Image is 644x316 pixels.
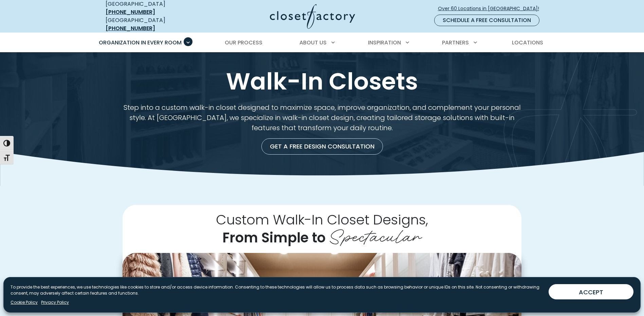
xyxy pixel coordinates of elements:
a: Privacy Policy [41,299,69,305]
h1: Walk-In Closets [104,68,540,94]
span: Over 60 Locations in [GEOGRAPHIC_DATA]! [438,5,545,12]
p: To provide the best experiences, we use technologies like cookies to store and/or access device i... [11,284,543,296]
span: Spectacular [329,221,422,248]
p: Step into a custom walk-in closet designed to maximize space, improve organization, and complemen... [123,102,521,133]
span: Partners [442,39,469,46]
a: Get a Free Design Consultation [261,138,383,155]
span: Locations [512,39,543,46]
a: Schedule a Free Consultation [434,15,539,26]
a: Cookie Policy [11,299,38,305]
button: ACCEPT [549,284,633,299]
a: [PHONE_NUMBER] [106,24,155,32]
span: Inspiration [368,39,401,46]
div: [GEOGRAPHIC_DATA] [106,16,204,33]
span: Our Process [225,39,262,46]
span: From Simple to [222,228,326,247]
img: Closet Factory Logo [270,4,355,29]
a: Over 60 Locations in [GEOGRAPHIC_DATA]! [438,3,545,15]
span: Custom Walk-In Closet Designs, [216,210,428,229]
a: [PHONE_NUMBER] [106,8,155,16]
span: Organization in Every Room [99,39,182,46]
nav: Primary Menu [94,33,550,52]
span: About Us [299,39,327,46]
